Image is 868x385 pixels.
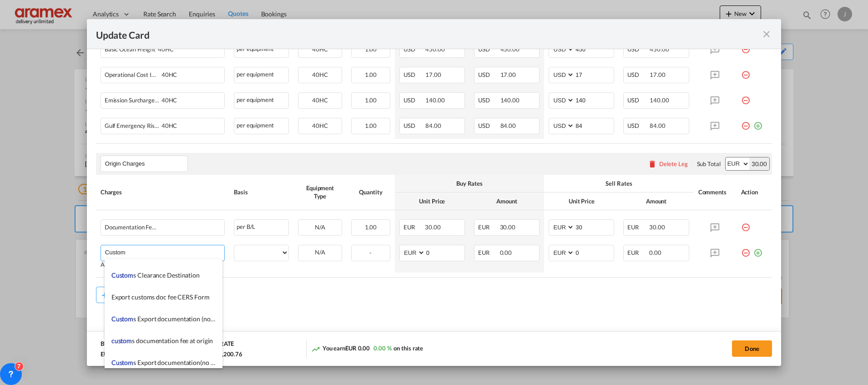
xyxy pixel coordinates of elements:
[500,71,516,78] span: 17.00
[627,223,648,231] span: EUR
[101,350,140,358] div: EUR 1,200.76
[741,118,750,127] md-icon: icon-minus-circle-outline red-400-fg
[619,192,693,210] th: Amount
[650,96,669,104] span: 140.00
[500,223,516,231] span: 30.00
[234,92,289,109] div: per equipment
[500,96,520,104] span: 140.00
[159,71,177,78] span: 40HC
[298,245,342,259] div: N/A
[753,245,762,254] md-icon: icon-plus-circle-outline green-400-fg
[100,290,109,299] md-icon: icon-plus md-link-fg s20
[399,179,540,187] div: Buy Rates
[697,160,721,168] div: Sub Total
[345,344,370,352] span: EUR 0.00
[111,359,267,366] span: Customs Export documentation(no costs, suggested sell)
[404,71,424,78] span: USD
[311,344,320,354] md-icon: icon-trending-up
[544,192,619,210] th: Unit Price
[351,188,390,196] div: Quantity
[111,271,133,279] span: Custom
[575,220,614,233] input: 30
[111,271,200,279] span: Customs Clearance Destination
[650,46,669,53] span: 450.00
[741,219,750,228] md-icon: icon-minus-circle-outline red-400-fg
[395,192,469,210] th: Unit Price
[741,67,750,76] md-icon: icon-minus-circle-outline red-400-fg
[373,344,391,352] span: 0.00 %
[478,46,499,53] span: USD
[234,219,289,236] div: per B/L
[469,192,544,210] th: Amount
[206,339,234,350] div: SELL RATE
[627,249,648,256] span: EUR
[575,245,614,259] input: 0
[234,41,289,58] div: per equipment
[500,249,512,256] span: 0.00
[404,223,424,231] span: EUR
[312,122,328,129] span: 40HC
[478,223,499,231] span: EUR
[425,245,464,259] input: 0
[101,261,225,268] div: Adding a user defined charge
[111,315,133,323] span: Custom
[312,96,328,104] span: 40HC
[101,188,225,196] div: Charges
[101,245,224,259] md-input-container: Custom
[627,46,648,53] span: USD
[737,175,772,210] th: Action
[749,157,770,170] div: 30.00
[96,28,761,40] div: Update Card
[627,96,648,104] span: USD
[315,223,325,231] span: N/A
[650,122,666,129] span: 84.00
[741,245,750,254] md-icon: icon-minus-circle-outline red-400-fg
[627,122,648,129] span: USD
[575,118,614,132] input: 84
[206,350,242,358] div: EUR 1,200.76
[741,92,750,101] md-icon: icon-minus-circle-outline red-400-fg
[627,71,648,78] span: USD
[365,122,377,129] span: 1.00
[159,97,177,104] span: 40HC
[105,245,224,259] input: Charge Name
[365,71,377,78] span: 1.00
[111,293,210,301] span: Export customs doc fee CERS Form
[761,29,772,40] md-icon: icon-close fg-AAA8AD m-0 pointer
[753,118,762,127] md-icon: icon-plus-circle-outline green-400-fg
[369,249,372,256] span: -
[111,315,269,323] span: Customs Export documentation (no costs, suggested sell)
[111,359,133,366] span: Custom
[111,337,132,344] span: custom
[732,340,772,357] button: Done
[649,249,661,256] span: 0.00
[234,188,289,196] div: Basis
[741,41,750,51] md-icon: icon-minus-circle-outline red-400-fg
[648,159,657,168] md-icon: icon-delete
[298,184,342,200] div: Equipment Type
[425,46,444,53] span: 450.00
[101,339,128,350] div: BUY RATE
[105,67,192,78] div: Operational Cost Imports
[478,71,499,78] span: USD
[365,223,377,231] span: 1.00
[312,71,328,78] span: 40HC
[311,344,424,354] div: You earn on this rate
[365,46,377,53] span: 1.00
[87,19,781,365] md-dialog: Update Card Port ...
[425,122,441,129] span: 84.00
[234,118,289,134] div: per equipment
[105,118,192,129] div: Gulf Emergency Risk Surcharge
[575,67,614,81] input: 17
[694,175,737,210] th: Comments
[404,96,424,104] span: USD
[549,179,689,187] div: Sell Rates
[650,71,666,78] span: 17.00
[659,160,688,167] div: Delete Leg
[159,122,177,129] span: 40HC
[500,122,516,129] span: 84.00
[111,337,213,344] span: customs documentation fee at origin
[404,122,424,129] span: USD
[105,157,187,171] input: Leg Name
[156,46,174,53] span: 40HC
